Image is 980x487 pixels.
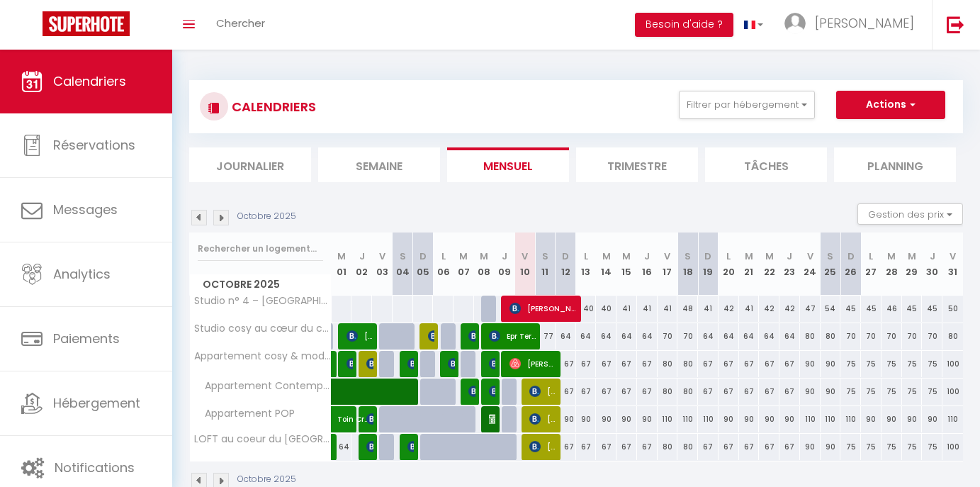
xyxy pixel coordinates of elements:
[698,351,719,377] div: 67
[759,323,779,349] div: 64
[55,459,135,476] span: Notifications
[902,351,923,377] div: 75
[43,11,130,36] img: Super Booking
[448,350,455,377] span: [PERSON_NAME]
[950,250,956,263] abbr: V
[759,351,779,377] div: 67
[332,406,352,433] a: Toin Cremer
[834,147,956,182] li: Planning
[821,296,841,322] div: 54
[759,434,779,460] div: 67
[635,13,733,37] button: Besoin d'aide ?
[677,379,698,405] div: 80
[400,250,406,263] abbr: S
[372,233,393,296] th: 03
[787,250,792,263] abbr: J
[887,250,896,263] abbr: M
[739,434,760,460] div: 67
[658,434,678,460] div: 80
[428,323,435,349] span: Bas Vroege
[459,250,468,263] abbr: M
[840,351,861,377] div: 75
[719,379,739,405] div: 67
[192,379,334,394] span: Appartement Contemporain
[584,250,588,263] abbr: L
[861,351,882,377] div: 75
[562,250,569,263] abbr: D
[908,250,916,263] abbr: M
[637,233,658,296] th: 16
[337,250,346,263] abbr: M
[698,379,719,405] div: 67
[840,406,861,432] div: 110
[637,434,658,460] div: 67
[332,434,339,461] a: [PERSON_NAME]
[739,323,760,349] div: 64
[658,351,678,377] div: 80
[719,351,739,377] div: 67
[192,406,298,422] span: Appartement POP
[821,323,841,349] div: 80
[922,434,942,460] div: 75
[719,323,739,349] div: 64
[596,296,616,322] div: 40
[216,16,265,30] span: Chercher
[800,296,821,322] div: 47
[840,296,861,322] div: 45
[821,351,841,377] div: 90
[237,473,296,486] p: Octobre 2025
[882,406,902,432] div: 90
[840,323,861,349] div: 70
[882,296,902,322] div: 46
[596,406,616,432] div: 90
[535,323,556,349] div: 77
[576,351,597,377] div: 67
[602,250,611,263] abbr: M
[53,394,140,412] span: Hébergement
[800,406,821,432] div: 110
[596,434,616,460] div: 67
[821,379,841,405] div: 90
[779,379,800,405] div: 67
[882,434,902,460] div: 75
[840,233,861,296] th: 26
[393,233,413,296] th: 04
[821,406,841,432] div: 110
[318,147,440,182] li: Semaine
[739,379,760,405] div: 67
[468,378,475,405] span: [PERSON_NAME]
[902,296,923,322] div: 45
[616,406,637,432] div: 90
[480,250,488,263] abbr: M
[366,350,373,377] span: Maka Bah
[556,406,576,432] div: 90
[366,405,373,432] span: Cees van der Windt
[419,250,427,263] abbr: D
[616,351,637,377] div: 67
[779,233,800,296] th: 23
[677,296,698,322] div: 48
[337,398,370,425] span: Toin Cremer
[677,434,698,460] div: 80
[922,233,942,296] th: 30
[637,406,658,432] div: 90
[739,296,760,322] div: 41
[447,147,569,182] li: Mensuel
[902,323,923,349] div: 70
[596,323,616,349] div: 64
[765,250,774,263] abbr: M
[192,296,334,306] span: Studio n° 4 – [GEOGRAPHIC_DATA]
[366,433,373,460] span: [PERSON_NAME]
[576,434,597,460] div: 67
[237,210,296,223] p: Octobre 2025
[800,233,821,296] th: 24
[857,203,963,225] button: Gestion des prix
[677,323,698,349] div: 70
[922,296,942,322] div: 45
[622,250,631,263] abbr: M
[942,434,963,460] div: 100
[861,296,882,322] div: 45
[332,434,352,460] div: 64
[922,406,942,432] div: 90
[192,323,334,334] span: Studio cosy au cœur du centre ville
